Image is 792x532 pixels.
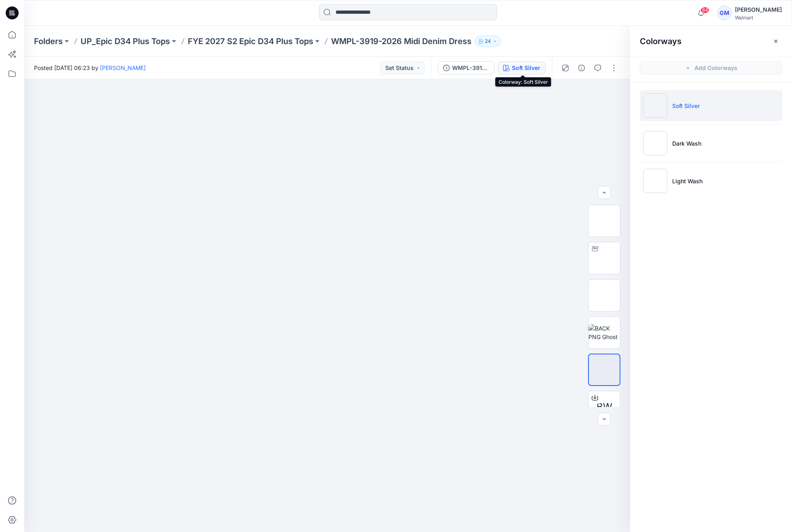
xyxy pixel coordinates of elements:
div: GM [717,6,732,20]
img: Turn Table 8 sides [588,245,620,271]
img: FRONT PNG Ghost [588,287,620,304]
span: Posted [DATE] 06:23 by [34,64,146,72]
h2: Colorways [640,36,682,46]
img: Soft Silver [643,93,667,118]
div: [PERSON_NAME] [735,5,782,15]
button: WMPL-3919-2026_Rev2_Midi Denim Dress_Full Colorway [438,61,495,74]
a: Folders [34,36,63,47]
a: [PERSON_NAME] [100,64,146,71]
button: Soft Silver [498,61,546,74]
p: Dark Wash [672,139,701,148]
button: Details [575,61,588,74]
div: Walmart [735,15,782,21]
p: Soft Silver [672,102,700,110]
img: Dark Wash [643,131,667,155]
img: 3/4 PNG Ghost COLOR RUN [588,205,620,237]
p: WMPL-3919-2026 Midi Denim Dress [331,36,471,47]
span: BW [597,400,612,414]
div: Soft Silver [512,64,540,72]
span: 66 [701,7,709,13]
p: Light Wash [672,177,703,185]
a: FYE 2027 S2 Epic D34 Plus Tops [188,36,313,47]
p: 24 [485,37,491,46]
button: 24 [475,36,501,47]
img: WMPL-3919-2026_Rev2_Midi Denim Dress_armdown_Soft Silver [589,354,620,385]
img: Light Wash [643,169,667,193]
a: UP_Epic D34 Plus Tops [81,36,170,47]
img: BACK PNG Ghost [588,324,620,341]
div: WMPL-3919-2026_Rev2_Midi Denim Dress_Full Colorway [452,64,489,72]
